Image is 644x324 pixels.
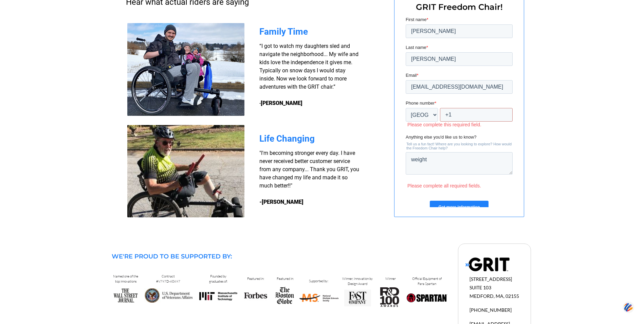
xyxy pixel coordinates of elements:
span: Supported by: [309,279,328,283]
span: [PHONE_NUMBER] [470,307,512,313]
span: Featured in: [247,276,264,281]
span: SUITE 103 [470,285,491,290]
span: Life Changing [259,133,315,144]
span: Family Time [259,26,308,37]
span: "I'm becoming stronger every day. I have never received better customer service from any company.... [259,150,359,189]
strong: [PERSON_NAME] [261,100,302,106]
span: Official Equipment of Para Spartan [412,276,442,286]
span: Contract #V797D-60697 [156,274,180,284]
iframe: Form 0 [406,16,513,219]
span: Founded by graduates of: [209,274,227,284]
span: Winner, Innovation by Design Award [342,276,373,286]
img: svg+xml;base64,PHN2ZyB3aWR0aD0iNDQiIGhlaWdodD0iNDQiIHZpZXdCb3g9IjAgMCA0NCA0NCIgZmlsbD0ibm9uZSIgeG... [623,301,634,314]
span: Named one of the top innovations [113,274,138,284]
span: Featured in: [277,276,294,281]
span: Winner [385,276,396,281]
span: [STREET_ADDRESS] [470,276,512,282]
span: WE'RE PROUD TO BE SUPPORTED BY: [112,253,232,260]
strong: -[PERSON_NAME] [259,199,303,205]
span: “I got to watch my daughters sled and navigate the neighborhood... My wife and kids love the inde... [259,43,358,106]
span: MEDFORD, MA, 02155 [470,293,519,299]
